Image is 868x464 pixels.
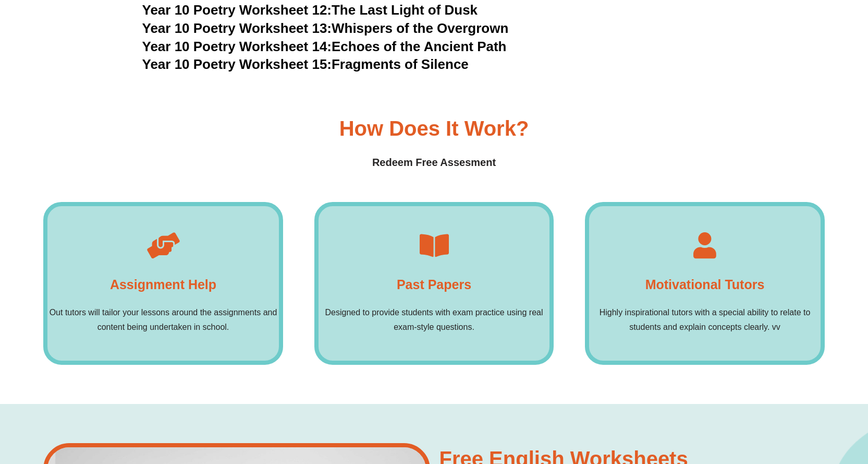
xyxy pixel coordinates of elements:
[319,305,550,335] p: Designed to provide students with exam practice using real exam-style questions.
[397,274,471,295] h4: Past Papers
[142,39,332,54] span: Year 10 Poetry Worksheet 14:
[339,118,529,139] h3: How Does it Work?
[142,20,332,36] span: Year 10 Poetry Worksheet 13:
[43,154,825,171] h4: Redeem Free Assesment
[589,305,821,335] p: Highly inspirational tutors with a special ability to relate to students and explain concepts cle...
[110,274,216,295] h4: Assignment Help
[142,20,509,36] a: Year 10 Poetry Worksheet 13:Whispers of the Overgrown
[645,274,765,295] h4: Motivational Tutors
[142,2,478,18] a: Year 10 Poetry Worksheet 12:The Last Light of Dusk
[142,39,507,54] a: Year 10 Poetry Worksheet 14:Echoes of the Ancient Path
[142,2,332,18] span: Year 10 Poetry Worksheet 12:
[142,56,332,72] span: Year 10 Poetry Worksheet 15:
[142,56,469,72] a: Year 10 Poetry Worksheet 15:Fragments of Silence
[694,346,868,464] iframe: Chat Widget
[47,305,279,335] p: Out tutors will tailor your lessons around the assignments and content being undertaken in school.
